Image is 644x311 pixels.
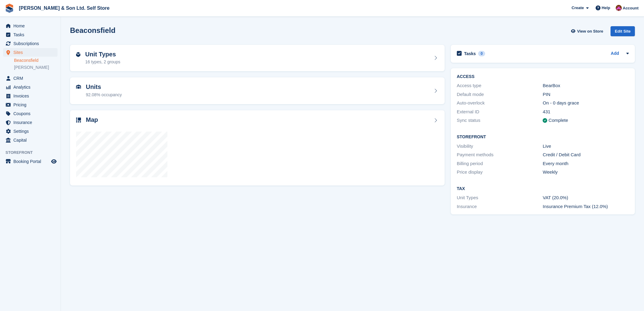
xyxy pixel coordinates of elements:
a: menu [3,118,58,127]
h2: Units [86,83,122,90]
span: Sites [13,48,50,57]
span: Pricing [13,101,50,109]
a: Map [70,110,445,186]
span: Booking Portal [13,157,50,166]
a: menu [3,39,58,48]
span: Account [623,5,639,11]
span: Analytics [13,83,50,91]
div: Complete [548,117,568,124]
div: Access type [457,82,543,89]
h2: ACCESS [457,74,629,79]
div: 16 types, 2 groups [85,59,120,65]
div: Unit Types [457,194,543,201]
div: Live [543,143,629,150]
a: View on Store [570,26,606,36]
div: Insurance [457,203,543,210]
div: 92.08% occupancy [86,92,122,98]
a: menu [3,109,58,118]
div: Visibility [457,143,543,150]
a: Edit Site [611,26,635,39]
div: Auto-overlock [457,100,543,107]
div: Every month [543,160,629,167]
span: Settings [13,127,50,136]
span: Insurance [13,118,50,127]
a: menu [3,22,58,30]
img: Kate Standish [616,5,622,11]
div: BearBox [543,82,629,89]
h2: Unit Types [85,51,120,58]
h2: Tasks [464,51,476,56]
div: Edit Site [611,26,635,36]
span: View on Store [577,28,603,34]
span: Subscriptions [13,39,50,48]
a: menu [3,92,58,100]
a: menu [3,101,58,109]
img: unit-icn-7be61d7bf1b0ce9d3e12c5938cc71ed9869f7b940bace4675aadf7bd6d80202e.svg [76,85,81,89]
span: Tasks [13,30,50,39]
a: menu [3,157,58,166]
div: Credit / Debit Card [543,151,629,158]
div: Billing period [457,160,543,167]
a: Preview store [50,158,58,165]
div: Price display [457,169,543,176]
div: Payment methods [457,151,543,158]
a: menu [3,83,58,91]
div: VAT (20.0%) [543,194,629,201]
span: Capital [13,136,50,144]
div: 0 [478,51,485,56]
a: Units 92.08% occupancy [70,77,445,104]
div: 431 [543,108,629,115]
h2: Storefront [457,135,629,140]
a: [PERSON_NAME] [14,65,58,70]
span: Coupons [13,109,50,118]
span: Create [572,5,584,11]
a: menu [3,48,58,57]
img: stora-icon-8386f47178a22dfd0bd8f6a31ec36ba5ce8667c1dd55bd0f319d3a0aa187defe.svg [5,4,14,13]
span: Help [602,5,610,11]
span: Home [13,22,50,30]
span: CRM [13,74,50,83]
img: map-icn-33ee37083ee616e46c38cad1a60f524a97daa1e2b2c8c0bc3eb3415660979fc1.svg [76,118,81,122]
a: menu [3,127,58,136]
a: menu [3,74,58,83]
a: menu [3,30,58,39]
div: On - 0 days grace [543,100,629,107]
div: Weekly [543,169,629,176]
div: Sync status [457,117,543,124]
a: Add [611,50,619,57]
a: Unit Types 16 types, 2 groups [70,45,445,72]
span: Invoices [13,92,50,100]
a: Beaconsfield [14,58,58,63]
img: unit-type-icn-2b2737a686de81e16bb02015468b77c625bbabd49415b5ef34ead5e3b44a266d.svg [76,52,80,57]
div: Insurance Premium Tax (12.0%) [543,203,629,210]
h2: Map [86,116,98,123]
div: Default mode [457,91,543,98]
span: Storefront [5,150,61,156]
div: External ID [457,108,543,115]
div: PIN [543,91,629,98]
a: menu [3,136,58,144]
h2: Beaconsfield [70,26,115,34]
h2: Tax [457,186,629,191]
a: [PERSON_NAME] & Son Ltd. Self Store [16,3,112,13]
